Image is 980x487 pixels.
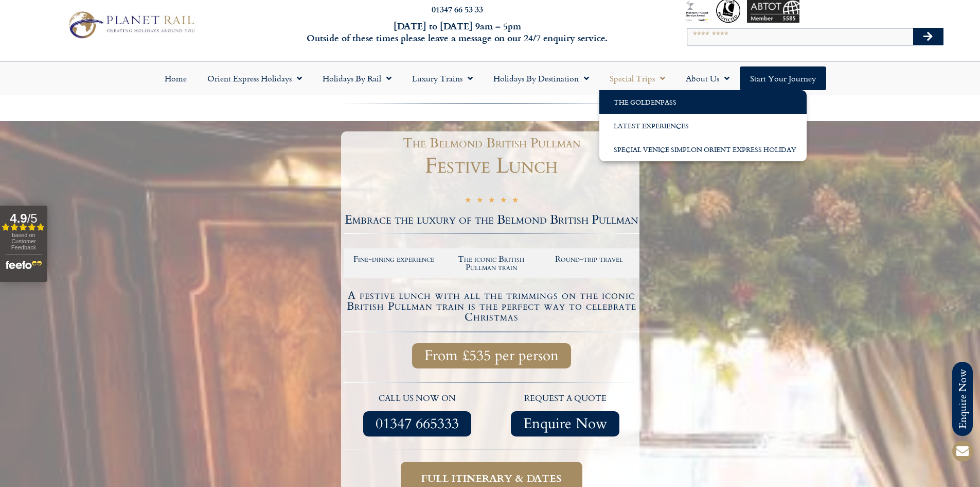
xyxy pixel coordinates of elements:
i: ★ [488,195,495,207]
button: Search [913,28,943,45]
i: ★ [465,195,471,207]
nav: Menu [5,66,975,90]
a: Luxury Trains [402,66,483,90]
a: Start your Journey [740,66,826,90]
a: The GoldenPass [599,90,807,114]
a: Orient Express Holidays [197,66,312,90]
a: About Us [675,66,740,90]
a: Home [154,66,197,90]
a: 01347 66 53 33 [432,3,483,15]
span: From £535 per person [424,349,559,362]
ul: Special Trips [599,90,807,161]
p: request a quote [496,392,634,406]
h1: The Belmond British Pullman [349,137,634,150]
a: Latest Experiences [599,114,807,138]
a: 01347 665333 [363,411,471,436]
h2: Embrace the luxury of the Belmond British Pullman [344,214,639,226]
i: ★ [512,195,519,207]
h2: The iconic British Pullman train [448,255,535,272]
h6: [DATE] to [DATE] 9am – 5pm Outside of these times please leave a message on our 24/7 enquiry serv... [264,20,651,44]
a: Special Venice Simplon Orient Express Holiday [599,138,807,161]
h2: Fine-dining experience [350,255,438,263]
h1: Festive Lunch [344,155,639,177]
img: Planet Rail Train Holidays Logo [63,8,198,41]
a: Enquire Now [511,411,619,436]
div: 5/5 [465,194,519,207]
i: ★ [500,195,507,207]
h2: Round-trip travel [545,255,633,263]
h4: A festive lunch with all the trimmings on the iconic British Pullman train is the perfect way to ... [345,290,638,323]
a: From £535 per person [412,343,571,368]
a: Holidays by Destination [483,66,599,90]
a: Holidays by Rail [312,66,402,90]
i: ★ [476,195,483,207]
span: Full itinerary & dates [421,472,562,485]
span: Enquire Now [523,417,607,430]
span: 01347 665333 [376,417,459,430]
a: Special Trips [599,66,675,90]
p: call us now on [349,392,487,406]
